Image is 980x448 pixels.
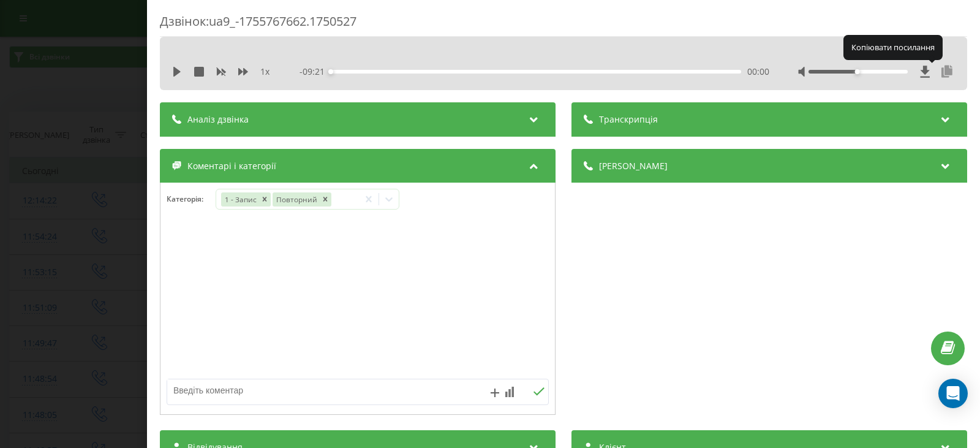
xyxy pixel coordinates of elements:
span: - 09:21 [300,66,331,78]
div: Accessibility label [328,69,333,74]
div: Open Intercom Messenger [938,379,968,408]
span: Аналіз дзвінка [187,113,249,126]
div: Повторний [273,192,319,207]
div: 1 - Запис [221,192,258,207]
span: [PERSON_NAME] [599,160,668,172]
div: Дзвінок : ua9_-1755767662.1750527 [160,13,967,37]
div: Копіювати посилання [843,35,943,59]
h4: Категорія : [167,195,216,203]
span: 00:00 [747,66,769,78]
span: Коментарі і категорії [187,160,276,172]
div: Remove 1 - Запис [258,192,271,207]
div: Remove Повторний [319,192,331,207]
span: Транскрипція [599,113,658,126]
div: Accessibility label [854,69,859,74]
span: 1 x [260,66,269,78]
